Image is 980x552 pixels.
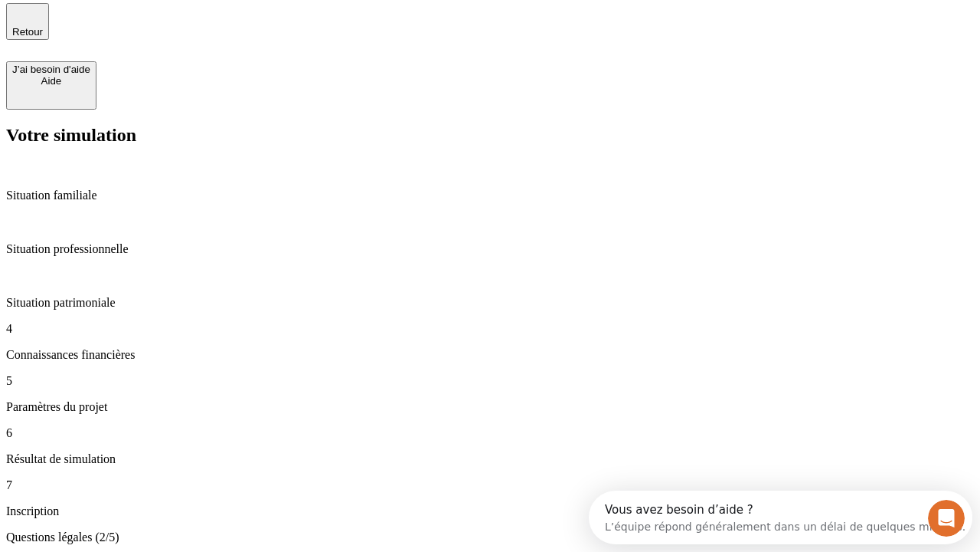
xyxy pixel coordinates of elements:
[6,478,974,492] p: 7
[12,26,43,38] span: Retour
[6,6,422,48] div: Ouvrir le Messenger Intercom
[6,189,974,202] p: Situation familiale
[16,13,377,25] div: Vous avez besoin d’aide ?
[928,500,965,537] iframe: Intercom live chat
[6,3,49,40] button: Retour
[6,322,974,336] p: 4
[16,25,377,41] div: L’équipe répond généralement dans un délai de quelques minutes.
[6,400,974,414] p: Paramètres du projet
[6,348,974,362] p: Connaissances financières
[12,75,90,87] div: Aide
[6,374,974,388] p: 5
[6,296,974,310] p: Situation patrimoniale
[6,531,974,544] p: Questions légales (2/5)
[6,61,96,110] button: J’ai besoin d'aideAide
[589,491,972,544] iframe: Intercom live chat discovery launcher
[6,452,974,466] p: Résultat de simulation
[6,504,974,518] p: Inscription
[6,242,974,256] p: Situation professionnelle
[12,64,90,75] div: J’ai besoin d'aide
[6,125,974,146] h2: Votre simulation
[6,426,974,440] p: 6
